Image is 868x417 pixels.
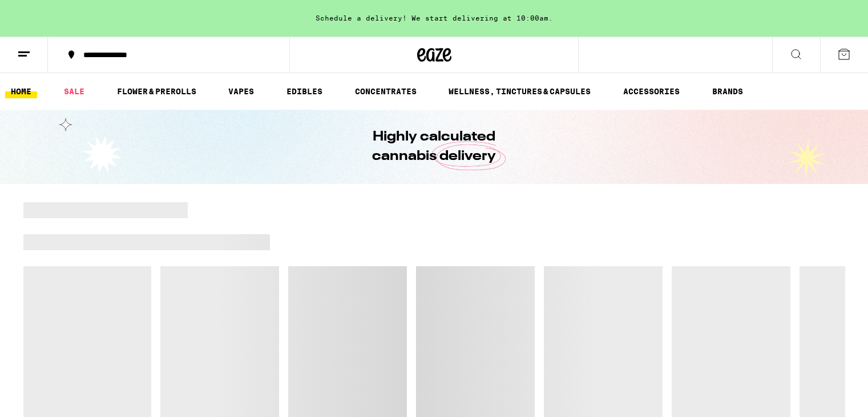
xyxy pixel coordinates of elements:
h1: Highly calculated cannabis delivery [340,127,528,166]
a: CONCENTRATES [349,85,422,98]
a: WELLNESS, TINCTURES & CAPSULES [443,85,596,98]
a: SALE [58,85,90,98]
a: FLOWER & PREROLLS [111,85,202,98]
a: VAPES [223,85,260,98]
a: BRANDS [706,85,749,98]
a: ACCESSORIES [617,85,685,98]
a: HOME [5,85,37,98]
a: EDIBLES [281,85,328,98]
